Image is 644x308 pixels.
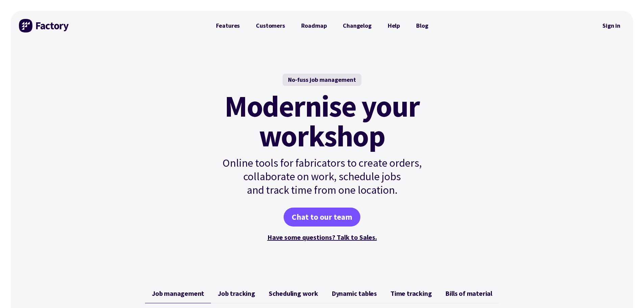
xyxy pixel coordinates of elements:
div: No-fuss job management [283,74,361,86]
nav: Secondary Navigation [598,18,625,33]
p: Online tools for fabricators to create orders, collaborate on work, schedule jobs and track time ... [208,156,436,197]
span: Job tracking [218,289,255,298]
a: Customers [248,19,293,32]
a: Roadmap [293,19,335,32]
span: Time tracking [390,289,432,298]
a: Have some questions? Talk to Sales. [267,233,377,241]
span: Bills of material [445,289,492,298]
span: Scheduling work [269,289,318,298]
span: Dynamic tables [332,289,377,298]
mark: Modernise your workshop [224,91,420,151]
a: Sign in [598,18,625,33]
a: Features [208,19,248,32]
a: Changelog [335,19,379,32]
a: Blog [408,19,436,32]
a: Chat to our team [284,208,360,227]
nav: Primary Navigation [208,19,436,32]
img: Factory [19,19,70,32]
a: Help [380,19,408,32]
span: Job management [152,289,204,298]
